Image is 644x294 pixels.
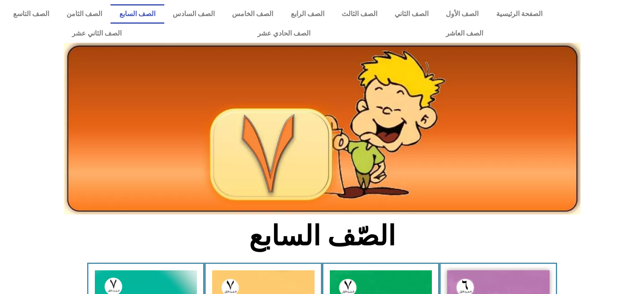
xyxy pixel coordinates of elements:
[164,4,224,24] a: الصف السادس
[386,4,437,24] a: الصف الثاني
[111,4,164,24] a: الصف السابع
[58,4,111,24] a: الصف الثامن
[189,24,378,43] a: الصف الحادي عشر
[378,24,551,43] a: الصف العاشر
[4,4,58,24] a: الصف التاسع
[4,24,189,43] a: الصف الثاني عشر
[437,4,487,24] a: الصف الأول
[487,4,551,24] a: الصفحة الرئيسية
[182,220,462,253] h2: الصّف السابع
[333,4,386,24] a: الصف الثالث
[282,4,333,24] a: الصف الرابع
[224,4,282,24] a: الصف الخامس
